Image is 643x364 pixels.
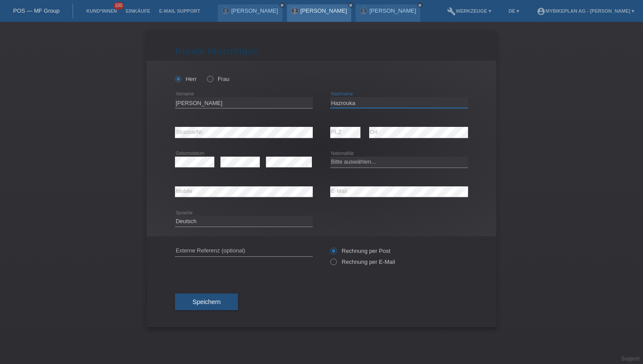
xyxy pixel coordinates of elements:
a: E-Mail Support [155,8,205,14]
a: [PERSON_NAME] [369,7,416,14]
input: Rechnung per E-Mail [330,259,336,269]
input: Frau [207,76,213,81]
a: Support [621,356,640,362]
a: [PERSON_NAME] [301,7,347,14]
a: close [279,2,285,8]
a: close [417,2,423,8]
a: Einkäufe [121,8,154,14]
label: Herr [175,76,197,82]
i: account_circle [537,7,545,16]
a: [PERSON_NAME] [231,7,278,14]
h1: Kunde hinzufügen [175,45,468,56]
i: close [280,3,284,7]
label: Rechnung per Post [330,248,390,254]
span: Speichern [192,298,220,305]
span: 100 [114,2,124,10]
input: Rechnung per Post [330,248,336,259]
input: Herr [175,76,181,81]
a: account_circleMybikeplan AG - [PERSON_NAME] ▾ [532,8,639,14]
i: close [418,3,422,7]
a: POS — MF Group [13,7,59,14]
a: close [348,2,354,8]
label: Rechnung per E-Mail [330,259,395,265]
a: Kund*innen [82,8,121,14]
button: Speichern [175,294,238,310]
i: close [349,3,353,7]
a: buildWerkzeuge ▾ [443,8,496,14]
i: build [447,7,456,16]
label: Frau [207,76,229,82]
a: DE ▾ [504,8,524,14]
